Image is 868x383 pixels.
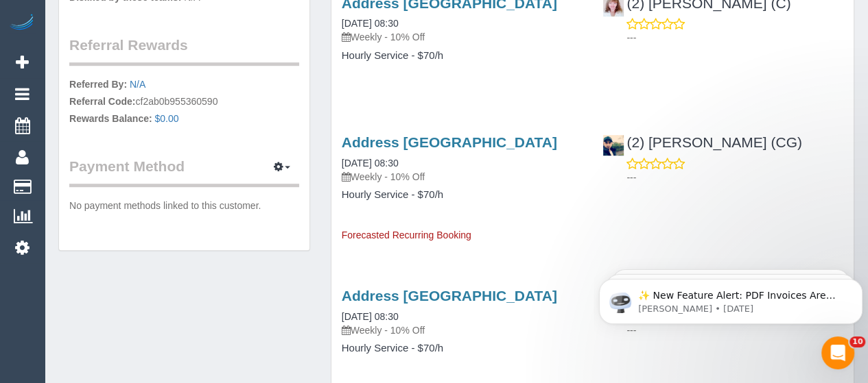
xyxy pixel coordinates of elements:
[342,170,583,184] p: Weekly - 10% Off
[342,158,399,169] a: [DATE] 08:30
[130,79,145,90] a: N/A
[342,343,583,354] h4: Hourly Service - $70/h
[69,156,299,187] legend: Payment Method
[69,112,152,125] label: Rewards Balance:
[849,336,865,347] span: 10
[69,77,127,91] label: Referred By:
[69,35,299,66] legend: Referral Rewards
[342,230,471,240] span: Forecasted Recurring Booking
[8,14,36,33] img: Automaid Logo
[821,336,854,369] iframe: Intercom live chat
[626,171,843,184] p: ---
[342,50,583,62] h4: Hourly Service - $70/h
[69,199,299,212] p: No payment methods linked to this customer.
[69,95,135,108] label: Referral Code:
[342,30,583,44] p: Weekly - 10% Off
[342,311,399,322] a: [DATE] 08:30
[602,134,802,150] a: (2) [PERSON_NAME] (CG)
[69,77,299,129] p: cf2ab0b955360590
[342,18,399,29] a: [DATE] 08:30
[155,113,179,124] a: $0.00
[626,31,843,45] p: ---
[342,288,557,304] a: Address [GEOGRAPHIC_DATA]
[603,135,624,156] img: (2) Syed Razvi (CG)
[342,189,583,201] h4: Hourly Service - $70/h
[342,323,583,337] p: Weekly - 10% Off
[342,134,557,150] a: Address [GEOGRAPHIC_DATA]
[594,250,868,346] iframe: Intercom notifications message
